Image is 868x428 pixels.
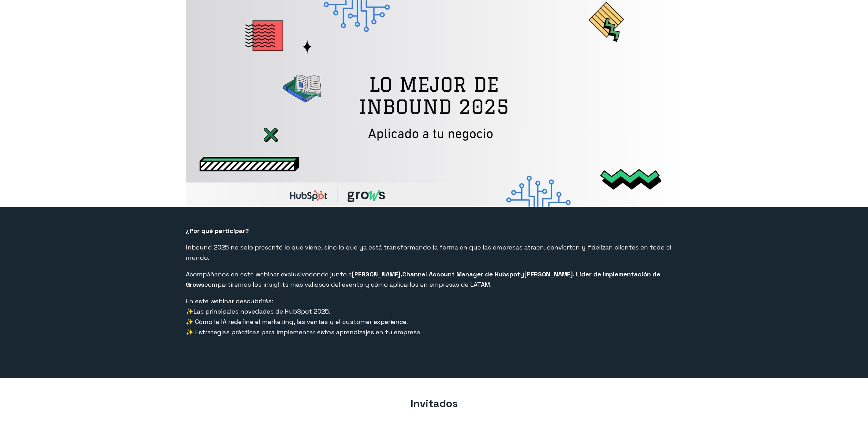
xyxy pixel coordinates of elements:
[186,328,422,336] span: ✨ Estrategias prácticas para implementar estos aprendizajes en tu empresa.
[193,307,330,315] span: Las principales novedades de HubSpot 2025.
[186,318,408,326] span: ✨ Cómo la IA redefine el marketing, las ventas y el customer experience.
[186,296,682,337] p: ✨
[834,395,868,428] iframe: Chat Widget
[186,270,660,288] span: donde junto a y compartiremos los insights más valiosos del evento y cómo aplicarlos en empresas ...
[186,397,682,411] h2: Invitados
[186,270,309,278] span: Acompáñanos en este webinar exclusivo
[186,243,672,262] span: Inbound 2025 no solo presentó lo que viene, sino lo que ya está transformando la forma en que las...
[186,227,249,235] span: ¿Por qué participar?
[186,297,273,305] span: En este webinar descubrirás:
[352,270,402,278] strong: [PERSON_NAME],
[402,270,520,278] span: Channel Account Manager de Hubspot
